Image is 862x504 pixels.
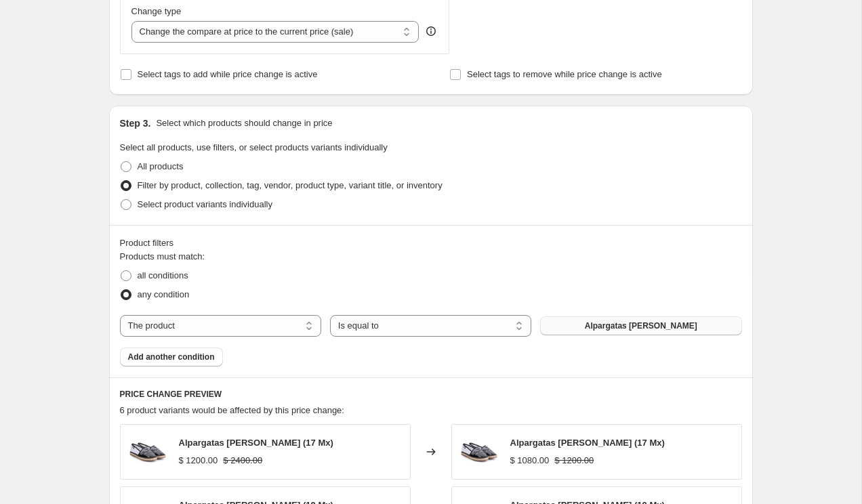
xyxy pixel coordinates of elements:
button: Alpargatas Karl Lagerfeld [540,316,741,335]
img: EK-zapato-alpargata-karl-lagerfeld_80x.jpg [127,432,168,472]
span: Filter by product, collection, tag, vendor, product type, variant title, or inventory [138,180,443,190]
span: All products [138,161,184,171]
button: Add another condition [120,348,223,366]
h6: PRICE CHANGE PREVIEW [120,389,742,400]
img: EK-zapato-alpargata-karl-lagerfeld_80x.jpg [459,432,499,472]
span: Alpargatas [PERSON_NAME] [585,320,697,331]
span: Alpargatas [PERSON_NAME] (17 Mx) [179,438,333,448]
div: Product filters [120,236,742,250]
span: Select tags to add while price change is active [138,69,318,79]
div: help [424,24,438,38]
span: 6 product variants would be affected by this price change: [120,405,344,415]
div: $ 1200.00 [179,454,218,467]
h2: Step 3. [120,117,151,130]
p: Select which products should change in price [156,117,332,130]
span: Add another condition [128,352,215,362]
span: Select tags to remove while price change is active [467,69,662,79]
span: Select product variants individually [138,199,272,209]
span: Select all products, use filters, or select products variants individually [120,142,388,152]
span: Change type [131,6,182,16]
div: $ 1080.00 [510,454,550,467]
span: Alpargatas [PERSON_NAME] (17 Mx) [510,438,665,448]
strike: $ 1200.00 [554,454,594,467]
span: all conditions [138,270,188,280]
span: any condition [138,289,190,299]
span: Products must match: [120,251,205,261]
strike: $ 2400.00 [223,454,262,467]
